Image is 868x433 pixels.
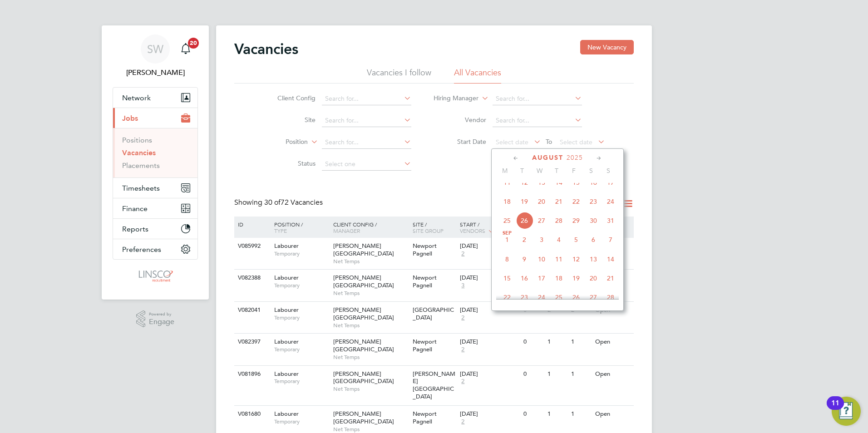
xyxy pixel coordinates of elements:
span: 29 [567,212,585,229]
div: 11 [831,403,839,415]
div: Open [593,366,632,383]
span: Labourer [274,242,299,250]
span: 22 [567,193,585,210]
button: Finance [113,198,197,218]
span: [PERSON_NAME][GEOGRAPHIC_DATA] [333,338,394,353]
span: Labourer [274,338,299,345]
span: 19 [567,270,585,287]
span: 72 Vacancies [264,198,323,207]
span: F [565,167,582,175]
span: 21 [550,193,567,210]
span: Labourer [274,410,299,418]
div: 1 [545,366,569,383]
label: Hiring Manager [426,94,478,103]
span: Vendors [460,227,485,234]
span: Powered by [149,310,174,318]
span: 18 [550,270,567,287]
div: Showing [234,198,325,207]
span: 11 [498,174,516,191]
button: Reports [113,219,197,239]
span: 2 [460,346,466,354]
span: Select date [496,138,528,146]
span: Temporary [274,282,329,289]
label: Start Date [434,138,486,146]
span: To [543,136,555,148]
span: Labourer [274,306,299,314]
span: 20 [533,193,550,210]
div: [DATE] [460,370,519,378]
span: 16 [516,270,533,287]
span: SW [147,43,163,55]
span: Net Temps [333,290,408,297]
span: 27 [533,212,550,229]
div: [DATE] [460,274,519,282]
span: 31 [602,212,619,229]
span: 8 [498,251,516,268]
div: Open [593,406,632,423]
span: 21 [602,270,619,287]
span: 23 [516,289,533,306]
span: 26 [516,212,533,229]
div: 1 [545,334,569,350]
a: Placements [122,161,160,170]
span: 15 [567,174,585,191]
span: 30 [585,212,602,229]
div: V081896 [236,366,267,383]
span: Type [274,227,287,234]
span: 10 [533,251,550,268]
span: [PERSON_NAME][GEOGRAPHIC_DATA] [333,410,394,425]
span: 3 [533,231,550,248]
div: Jobs [113,128,197,177]
span: 25 [498,212,516,229]
span: Net Temps [333,426,408,433]
div: ID [236,216,267,232]
div: V081680 [236,406,267,423]
span: Net Temps [333,322,408,329]
span: Net Temps [333,258,408,265]
button: Jobs [113,108,197,128]
div: Client Config / [331,216,410,238]
input: Search for... [322,136,411,149]
button: New Vacancy [580,40,634,54]
span: Engage [149,318,174,326]
span: 14 [602,251,619,268]
span: [PERSON_NAME][GEOGRAPHIC_DATA] [333,370,394,385]
label: Client Config [263,94,316,102]
nav: Main navigation [102,25,209,300]
input: Search for... [493,114,582,127]
span: [PERSON_NAME][GEOGRAPHIC_DATA] [333,274,394,289]
span: 2 [460,314,466,322]
span: August [532,154,563,162]
span: Manager [333,227,360,234]
span: Finance [122,204,148,213]
span: Preferences [122,245,161,254]
span: Sep [498,231,516,236]
span: 17 [602,174,619,191]
div: V082388 [236,270,267,286]
span: Reports [122,225,148,233]
div: V082397 [236,334,267,350]
div: [DATE] [460,242,519,250]
span: 13 [533,174,550,191]
span: Shaun White [113,67,198,78]
input: Search for... [322,93,411,105]
span: 25 [550,289,567,306]
span: 20 [585,270,602,287]
a: 20 [177,34,195,64]
a: SW[PERSON_NAME] [113,34,198,78]
div: Start / [458,216,521,239]
a: Vacancies [122,148,156,157]
span: 19 [516,193,533,210]
span: 24 [602,193,619,210]
span: [PERSON_NAME][GEOGRAPHIC_DATA] [333,242,394,257]
li: All Vacancies [454,67,501,84]
a: Go to home page [113,269,198,283]
span: Select date [560,138,592,146]
span: 9 [516,251,533,268]
span: 28 [550,212,567,229]
span: 20 [188,38,199,49]
div: 0 [521,366,545,383]
div: 1 [545,406,569,423]
span: 2 [460,250,466,258]
span: [PERSON_NAME][GEOGRAPHIC_DATA] [413,370,455,401]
